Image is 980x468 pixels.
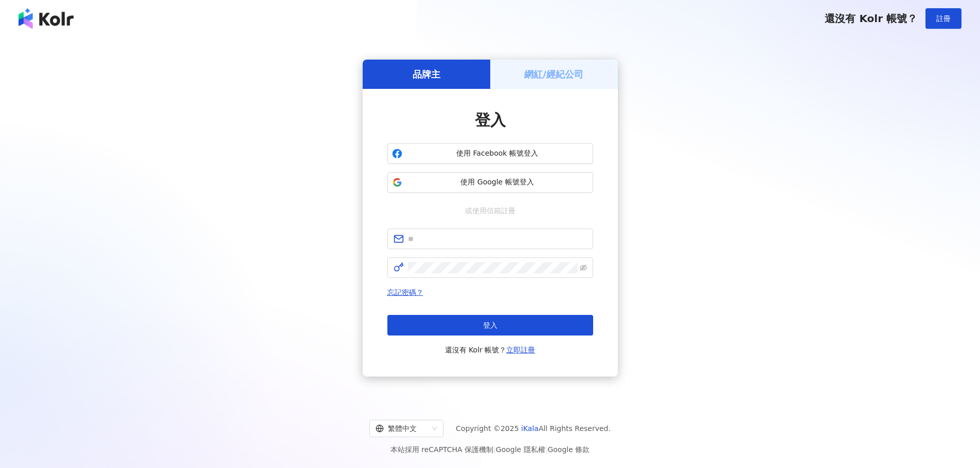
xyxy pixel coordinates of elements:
[493,445,496,454] span: |
[580,264,587,271] span: eye-invisible
[936,14,951,23] span: 註冊
[545,445,548,454] span: |
[524,68,583,81] h5: 網紅/經紀公司
[475,111,506,129] span: 登入
[376,420,428,437] div: 繁體中文
[506,346,535,354] a: 立即註冊
[456,422,611,435] span: Copyright © 2025 All Rights Reserved.
[406,177,589,188] span: 使用 Google 帳號登入
[387,172,593,193] button: 使用 Google 帳號登入
[547,445,590,454] a: Google 條款
[413,68,440,81] h5: 品牌主
[406,148,589,159] span: 使用 Facebook 帳號登入
[825,12,917,25] span: 還沒有 Kolr 帳號？
[387,288,423,296] a: 忘記密碼？
[445,344,536,356] span: 還沒有 Kolr 帳號？
[387,143,593,164] button: 使用 Facebook 帳號登入
[483,321,497,329] span: 登入
[390,443,590,456] span: 本站採用 reCAPTCHA 保護機制
[458,205,523,216] span: 或使用信箱註冊
[925,8,961,29] button: 註冊
[521,424,539,433] a: iKala
[496,445,545,454] a: Google 隱私權
[19,8,74,29] img: logo
[387,315,593,335] button: 登入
